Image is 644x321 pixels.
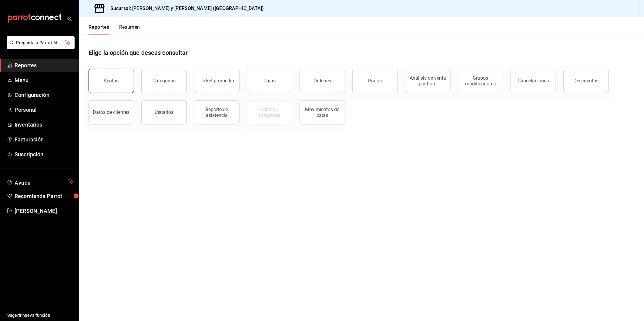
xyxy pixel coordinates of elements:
[89,24,109,35] button: Reportes
[300,69,345,93] button: Órdenes
[15,76,74,84] span: Menú
[89,48,188,57] h1: Elige la opción que deseas consultar
[462,75,499,87] div: Grupos modificadores
[352,69,398,93] button: Pagos
[119,24,140,35] button: Resumen
[153,78,176,84] div: Categorías
[300,100,345,124] button: Movimientos de cajas
[141,69,187,93] button: Categorías
[198,107,236,118] div: Reporte de asistencia
[409,75,447,87] div: Análisis de venta por hora
[563,69,609,93] button: Descuentos
[314,78,331,84] div: Órdenes
[89,24,140,35] div: navigation tabs
[7,36,75,49] button: Pregunta a Parrot AI
[67,16,72,21] button: open_drawer_menu
[7,312,74,319] span: Sugerir nueva función
[15,61,74,69] span: Reportes
[93,109,130,115] div: Datos de clientes
[194,100,240,124] button: Reporte de asistencia
[247,100,292,124] button: Contrata inventarios para ver este reporte
[200,78,234,84] div: Ticket promedio
[263,78,276,84] div: Cajas
[368,78,382,84] div: Pagos
[106,5,264,12] h3: Sucursal: [PERSON_NAME] y [PERSON_NAME] ([GEOGRAPHIC_DATA])
[194,69,240,93] button: Ticket promedio
[15,106,74,114] span: Personal
[15,121,74,129] span: Inventarios
[15,91,74,99] span: Configuración
[15,207,74,215] span: [PERSON_NAME]
[247,69,292,93] button: Cajas
[458,69,503,93] button: Grupos modificadores
[405,69,451,93] button: Análisis de venta por hora
[304,107,341,118] div: Movimientos de cajas
[511,69,556,93] button: Cancelaciones
[155,109,173,115] div: Usuarios
[15,150,74,158] span: Suscripción
[251,107,288,118] div: Costos y márgenes
[89,100,134,124] button: Datos de clientes
[15,192,74,200] span: Recomienda Parrot
[104,78,119,84] div: Ventas
[16,40,65,46] span: Pregunta a Parrot AI
[141,100,187,124] button: Usuarios
[518,78,549,84] div: Cancelaciones
[15,178,66,185] span: Ayuda
[4,44,75,50] a: Pregunta a Parrot AI
[89,69,134,93] button: Ventas
[15,135,74,144] span: Facturación
[574,78,599,84] div: Descuentos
